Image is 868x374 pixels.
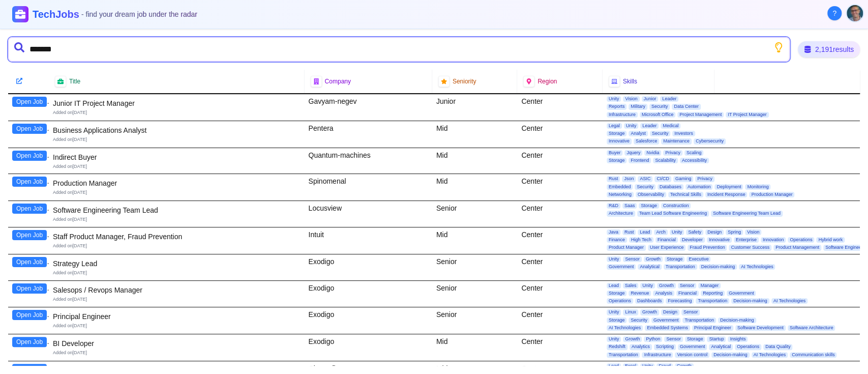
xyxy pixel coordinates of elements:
[630,344,652,350] span: Analytics
[432,281,518,307] div: Senior
[53,350,301,356] div: Added on [DATE]
[305,94,432,121] div: Gavyam-negev
[707,336,726,342] span: Startup
[696,298,729,304] span: Transportation
[305,174,432,200] div: Spinomenal
[607,203,620,209] span: R&D
[654,229,668,235] span: Arch
[517,148,603,174] div: Center
[698,283,721,289] span: Manager
[628,318,649,323] span: Security
[711,352,750,358] span: Decision-making
[686,256,710,262] span: Executive
[695,176,714,182] span: Privacy
[731,298,769,304] span: Decision-making
[305,201,432,227] div: Locusview
[816,237,845,243] span: Hybrid work
[709,344,733,350] span: Analytical
[607,229,620,235] span: Java
[788,325,835,331] span: Software Architecture
[432,201,518,227] div: Senior
[623,96,639,102] span: Vision
[305,227,432,254] div: Intuit
[53,125,301,135] div: Business Applications Analyst
[607,112,638,118] span: Infrastructure
[798,41,860,57] div: 2,191 results
[53,109,301,116] div: Added on [DATE]
[640,123,659,129] span: Leader
[622,176,636,182] span: Json
[668,192,703,197] span: Technical Skills
[623,256,642,262] span: Sensor
[517,254,603,280] div: Center
[692,325,733,331] span: Principal Engineer
[707,237,732,243] span: Innovative
[687,245,727,250] span: Fraud Prevention
[12,177,47,187] button: Open Job
[607,352,640,358] span: Transportation
[624,150,642,156] span: Jquery
[666,298,694,304] span: Forecasting
[682,318,716,323] span: Transportation
[53,270,301,276] div: Added on [DATE]
[607,298,633,304] span: Operations
[653,291,674,296] span: Analysis
[705,229,724,235] span: Design
[69,77,80,85] span: Title
[53,98,301,108] div: Junior IT Project Manager
[685,336,705,342] span: Storage
[628,104,647,109] span: Military
[745,229,761,235] span: Vision
[846,4,864,22] button: User menu
[773,42,784,52] button: Show search tips
[12,124,47,134] button: Open Job
[12,310,47,320] button: Open Job
[432,254,518,280] div: Senior
[453,77,476,85] span: Seniority
[12,204,47,214] button: Open Job
[81,10,197,18] span: - find your dream job under the radar
[832,8,836,18] span: ?
[661,309,679,315] span: Design
[305,148,432,174] div: Quantum-machines
[672,104,701,109] span: Data Center
[790,352,837,358] span: Communication skills
[752,352,788,358] span: AI Technologies
[657,184,683,190] span: Databases
[763,344,793,350] span: Data Quality
[771,298,807,304] span: AI Technologies
[607,138,632,144] span: Innovative
[644,150,661,156] span: Nvidia
[53,311,301,322] div: Principal Engineer
[305,254,432,280] div: Exodigo
[53,258,301,269] div: Strategy Lead
[607,211,635,216] span: Architecture
[699,264,737,270] span: Decision-making
[305,281,432,307] div: Exodigo
[432,307,518,334] div: Senior
[705,192,747,197] span: Incident Response
[53,189,301,196] div: Added on [DATE]
[644,256,663,262] span: Growth
[714,184,743,190] span: Deployment
[735,325,786,331] span: Software Development
[681,309,700,315] span: Sensor
[635,184,655,190] span: Security
[607,245,646,250] span: Product Manager
[694,138,726,144] span: Cybersecurity
[53,136,301,143] div: Added on [DATE]
[648,245,686,250] span: User Experience
[607,237,627,243] span: Finance
[685,184,713,190] span: Automation
[726,112,768,118] span: IT Project Manager
[623,283,639,289] span: Sales
[517,307,603,334] div: Center
[701,291,725,296] span: Reporting
[607,123,622,129] span: Legal
[517,174,603,200] div: Center
[607,96,621,102] span: Unity
[628,291,651,296] span: Revenue
[629,237,653,243] span: High Tech
[827,6,842,20] button: About Techjobs
[628,158,651,163] span: Frontend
